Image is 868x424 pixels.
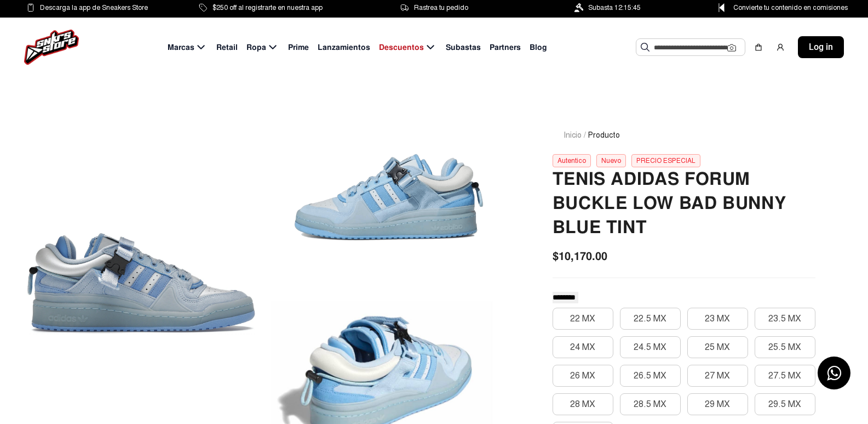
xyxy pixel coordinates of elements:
[620,308,681,330] button: 22.5 MX
[553,167,815,240] h2: Tenis Adidas Forum Buckle Low Bad Bunny Blue Tint
[687,393,748,415] button: 29 MX
[687,308,748,330] button: 23 MX
[530,42,547,53] span: Blog
[446,42,481,53] span: Subastas
[216,42,238,53] span: Retail
[620,336,681,358] button: 24.5 MX
[246,42,266,53] span: Ropa
[776,43,785,52] img: user
[553,248,607,264] span: $10,170.00
[631,154,700,167] div: PRECIO ESPECIAL
[687,365,748,387] button: 27 MX
[24,30,79,65] img: logo
[553,308,613,330] button: 22 MX
[553,365,613,387] button: 26 MX
[641,43,649,52] img: Buscar
[288,42,309,53] span: Prime
[584,129,586,141] span: /
[596,154,626,167] div: Nuevo
[379,42,424,53] span: Descuentos
[588,129,620,141] span: Producto
[318,42,370,53] span: Lanzamientos
[553,336,613,358] button: 24 MX
[490,42,521,53] span: Partners
[754,43,763,52] img: shopping
[755,336,815,358] button: 25.5 MX
[620,393,681,415] button: 28.5 MX
[733,2,848,14] span: Convierte tu contenido en comisiones
[553,154,591,167] div: Autentico
[212,2,323,14] span: $250 off al registrarte en nuestra app
[755,365,815,387] button: 27.5 MX
[620,365,681,387] button: 26.5 MX
[755,393,815,415] button: 29.5 MX
[809,41,833,54] span: Log in
[414,2,468,14] span: Rastrea tu pedido
[727,43,736,52] img: Cámara
[564,131,582,140] a: Inicio
[715,3,728,12] img: Control Point Icon
[553,393,613,415] button: 28 MX
[40,2,148,14] span: Descarga la app de Sneakers Store
[755,308,815,330] button: 23.5 MX
[168,42,194,53] span: Marcas
[588,2,641,14] span: Subasta 12:15:45
[687,336,748,358] button: 25 MX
